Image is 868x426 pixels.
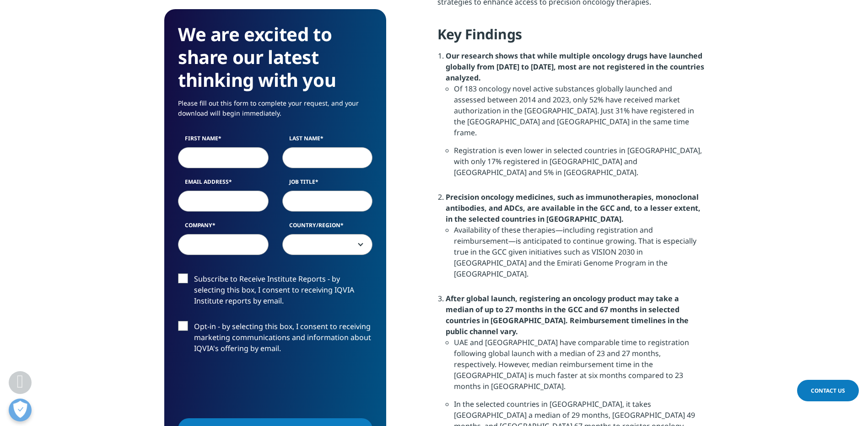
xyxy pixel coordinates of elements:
li: Registration is even lower in selected countries in [GEOGRAPHIC_DATA], with only 17% registered i... [454,145,704,185]
li: Availability of these therapies—including registration and reimbursement—is anticipated to contin... [454,224,704,286]
span: Contact Us [811,387,845,394]
strong: Precision oncology medicines, such as immunotherapies, monoclonal antibodies, and ADCs, are avail... [446,192,701,224]
strong: Our research shows that while multiple oncology drugs have launched globally from [DATE] to [DATE... [446,51,704,83]
li: Of 183 oncology novel active substances globally launched and assessed between 2014 and 2023, onl... [454,83,704,145]
label: First Name [178,134,269,147]
h4: Key Findings [437,25,704,50]
label: Opt-in - by selecting this box, I consent to receiving marketing communications and information a... [178,321,372,359]
a: Contact Us [797,380,859,401]
label: Last Name [282,134,373,147]
h3: We are excited to share our latest thinking with you [178,23,372,91]
label: Subscribe to Receive Institute Reports - by selecting this box, I consent to receiving IQVIA Inst... [178,273,372,311]
label: Job Title [282,178,373,191]
strong: After global launch, registering an oncology product may take a median of up to 27 months in the ... [446,293,689,336]
p: Please fill out this form to complete your request, and your download will begin immediately. [178,98,372,125]
button: Open Preferences [9,399,32,421]
label: Company [178,221,269,234]
label: Email Address [178,178,269,191]
label: Country/Region [282,221,373,234]
iframe: reCAPTCHA [178,368,317,404]
li: UAE and [GEOGRAPHIC_DATA] have comparable time to registration following global launch with a med... [454,337,704,399]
